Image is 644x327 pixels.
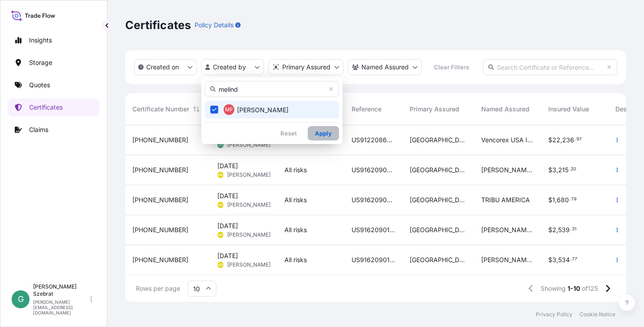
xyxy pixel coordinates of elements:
div: Select Option [205,101,339,119]
span: MF [225,105,233,114]
input: Search team member [205,81,339,97]
span: [PERSON_NAME] [237,106,288,115]
p: Apply [315,129,332,138]
button: MF[PERSON_NAME] [205,101,339,119]
button: Apply [308,126,339,140]
p: Reset [280,129,297,138]
div: createdBy Filter options [201,77,343,144]
button: Reset [273,126,304,140]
